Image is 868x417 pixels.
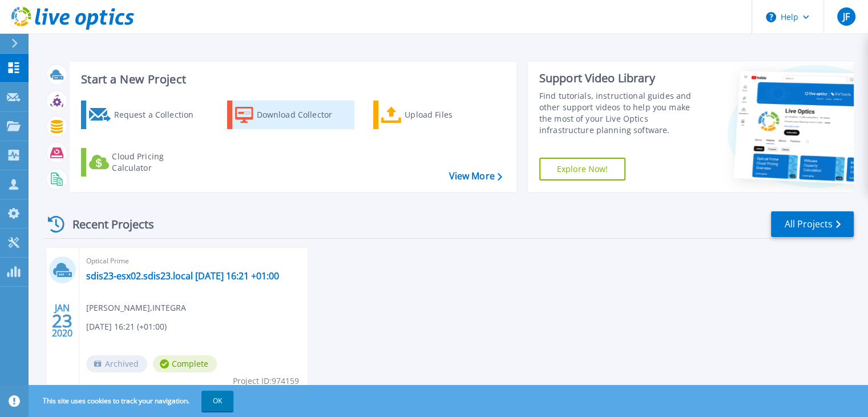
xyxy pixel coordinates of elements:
div: Download Collector [257,103,348,126]
span: [DATE] 16:21 (+01:00) [86,320,167,333]
h3: Start a New Project [81,73,502,86]
span: Archived [86,355,147,372]
a: Cloud Pricing Calculator [81,148,208,177]
a: All Projects [771,211,854,237]
span: Complete [153,355,217,372]
a: sdis23-esx02.sdis23.local [DATE] 16:21 +01:00 [86,270,279,282]
span: Project ID: 974159 [233,375,299,387]
div: Recent Projects [44,210,169,238]
span: This site uses cookies to track your navigation. [31,391,233,411]
button: OK [201,391,233,411]
div: Request a Collection [114,103,205,126]
div: Upload Files [405,103,496,126]
span: JF [842,12,849,21]
a: Upload Files [373,101,500,129]
span: Optical Prime [86,255,301,267]
a: Request a Collection [81,101,208,129]
div: Support Video Library [539,71,703,86]
div: Cloud Pricing Calculator [112,151,203,174]
a: Download Collector [227,101,354,129]
a: View More [449,171,502,182]
div: Find tutorials, instructional guides and other support videos to help you make the most of your L... [539,90,703,136]
div: JAN 2020 [51,300,73,342]
a: Explore Now! [539,158,626,181]
span: [PERSON_NAME] , INTEGRA [86,302,186,314]
span: 23 [52,316,72,326]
